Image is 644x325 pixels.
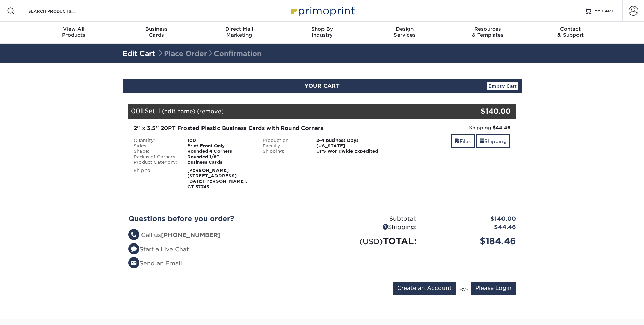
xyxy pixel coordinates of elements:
strong: [PHONE_NUMBER] [161,232,221,238]
div: Rounded 4 Corners [182,149,257,154]
input: SEARCH PRODUCTS..... [28,7,94,15]
div: $184.46 [422,235,521,248]
div: Marketing [198,26,281,38]
span: MY CART [594,8,614,14]
a: View AllProducts [32,22,115,44]
div: & Templates [446,26,529,38]
a: Start a Live Chat [128,246,189,253]
div: Shipping: [257,149,311,154]
a: Edit Cart [123,49,155,58]
div: Business Cards [182,160,257,165]
span: files [455,138,460,144]
div: UPS Worldwide Expedited [311,149,387,154]
div: Subtotal: [322,215,422,223]
div: Product Category: [129,160,182,165]
div: Facility: [257,143,311,149]
a: Contact& Support [529,22,612,44]
a: Direct MailMarketing [198,22,281,44]
a: Empty Cart [487,82,518,90]
div: Ship to: [129,168,182,190]
a: DesignServices [363,22,446,44]
li: Call us [128,231,317,240]
span: Business [115,26,198,32]
h2: Questions before you order? [128,215,317,223]
span: Direct Mail [198,26,281,32]
small: (USD) [359,237,383,246]
img: Primoprint [288,3,356,18]
div: Services [363,26,446,38]
div: $140.00 [422,215,521,223]
div: Shape: [129,149,182,154]
div: Sides: [129,143,182,149]
a: Send an Email [128,260,182,267]
a: (edit name) [162,108,195,115]
div: 2-4 Business Days [311,138,387,143]
span: Resources [446,26,529,32]
div: Cards [115,26,198,38]
div: Production: [257,138,311,143]
span: YOUR CART [304,83,340,89]
span: Shop By [281,26,363,32]
a: BusinessCards [115,22,198,44]
div: Industry [281,26,363,38]
input: Please Login [471,282,516,295]
div: $140.00 [451,106,511,116]
a: Resources& Templates [446,22,529,44]
span: Place Order Confirmation [157,49,261,58]
span: Contact [529,26,612,32]
div: Products [32,26,115,38]
strong: [PERSON_NAME] [STREET_ADDRESS] [DATE][PERSON_NAME], GT 37745 [187,168,247,189]
input: Create an Account [393,282,456,295]
div: Shipping: [322,223,422,232]
a: Files [451,134,475,148]
span: 1 [615,9,617,13]
div: Print Front Only [182,143,257,149]
em: -or- [459,286,468,292]
div: & Support [529,26,612,38]
div: $44.46 [422,223,521,232]
div: Radius of Corners: [129,154,182,160]
div: [US_STATE] [311,143,387,149]
div: Quantity: [129,138,182,143]
a: Shop ByIndustry [281,22,363,44]
div: 100 [182,138,257,143]
div: 001: [128,104,451,119]
a: (remove) [197,108,224,115]
div: TOTAL: [322,235,422,248]
span: Set 1 [145,107,160,115]
div: Rounded 1/8" [182,154,257,160]
div: 2" x 3.5" 20PT Frosted Plastic Business Cards with Round Corners [134,124,381,132]
a: Shipping [476,134,510,148]
strong: $44.46 [493,125,510,130]
span: Design [363,26,446,32]
div: Shipping: [392,124,511,131]
span: View All [32,26,115,32]
span: shipping [480,138,484,144]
